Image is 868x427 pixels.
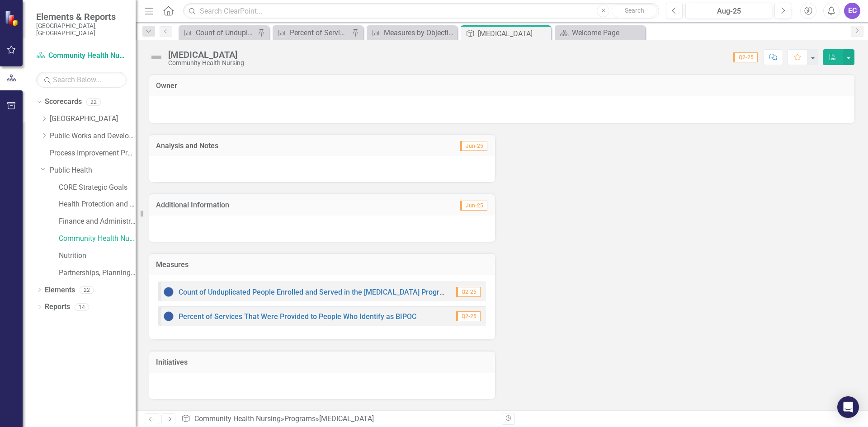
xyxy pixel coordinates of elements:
[36,11,127,22] span: Elements & Reports
[156,358,488,366] h3: Initiatives
[685,3,772,19] button: Aug-25
[59,268,136,278] a: Partnerships, Planning, and Community Health Promotions
[59,216,136,227] a: Finance and Administration
[149,50,164,65] img: Not Defined
[36,51,127,61] a: Community Health Nursing
[194,414,281,423] a: Community Health Nursing
[275,27,349,38] a: Percent of Services That Were Provided to People Who Identify as BIPOC
[557,27,643,38] a: Welcome Page
[156,142,385,150] h3: Analysis and Notes
[168,50,244,60] div: [MEDICAL_DATA]
[59,183,136,193] a: CORE Strategic Goals
[156,201,396,209] h3: Additional Information
[196,27,255,38] div: Count of Unduplicated People Enrolled and Served in the [MEDICAL_DATA] Program Over Each Quarter
[59,199,136,210] a: Health Protection and Response
[478,28,549,39] div: [MEDICAL_DATA]
[163,311,174,322] img: Baselining
[689,6,769,17] div: Aug-25
[156,261,488,269] h3: Measures
[625,7,644,14] span: Search
[837,396,859,418] div: Open Intercom Messenger
[50,148,136,159] a: Process Improvement Program
[59,234,136,244] a: Community Health Nursing
[36,22,127,37] small: [GEOGRAPHIC_DATA], [GEOGRAPHIC_DATA]
[183,3,659,19] input: Search ClearPoint...
[456,287,481,297] span: Q2-25
[50,114,136,124] a: [GEOGRAPHIC_DATA]
[733,52,758,62] span: Q2-25
[319,414,374,423] div: [MEDICAL_DATA]
[179,288,511,296] a: Count of Unduplicated People Enrolled and Served in the [MEDICAL_DATA] Program Over Each Quarter
[179,312,416,321] a: Percent of Services That Were Provided to People Who Identify as BIPOC
[45,302,70,312] a: Reports
[384,27,455,38] div: Measures by Objective
[290,27,349,38] div: Percent of Services That Were Provided to People Who Identify as BIPOC
[460,141,487,151] span: Jun-25
[5,10,20,26] img: ClearPoint Strategy
[50,131,136,141] a: Public Works and Development
[572,27,643,38] div: Welcome Page
[45,285,75,296] a: Elements
[45,97,82,107] a: Scorecards
[284,414,316,423] a: Programs
[86,98,101,106] div: 22
[181,27,255,38] a: Count of Unduplicated People Enrolled and Served in the [MEDICAL_DATA] Program Over Each Quarter
[181,414,495,424] div: » »
[844,3,860,19] button: EC
[369,27,455,38] a: Measures by Objective
[163,286,174,297] img: Baselining
[156,82,848,90] h3: Owner
[36,72,127,88] input: Search Below...
[456,311,481,321] span: Q2-25
[80,286,94,294] div: 22
[168,60,244,66] div: Community Health Nursing
[50,165,136,176] a: Public Health
[59,251,136,261] a: Nutrition
[75,303,89,311] div: 14
[612,5,657,17] button: Search
[460,201,487,211] span: Jun-25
